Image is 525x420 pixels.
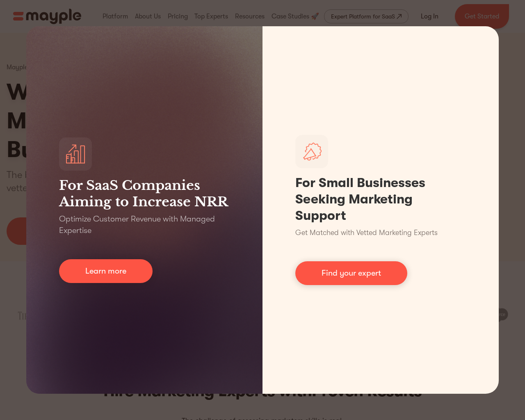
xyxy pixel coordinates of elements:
[295,227,438,238] p: Get Matched with Vetted Marketing Experts
[59,213,230,236] p: Optimize Customer Revenue with Managed Expertise
[59,177,230,210] h3: For SaaS Companies Aiming to Increase NRR
[295,261,407,285] a: Find your expert
[295,175,466,224] h1: For Small Businesses Seeking Marketing Support
[59,259,153,283] a: Learn more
